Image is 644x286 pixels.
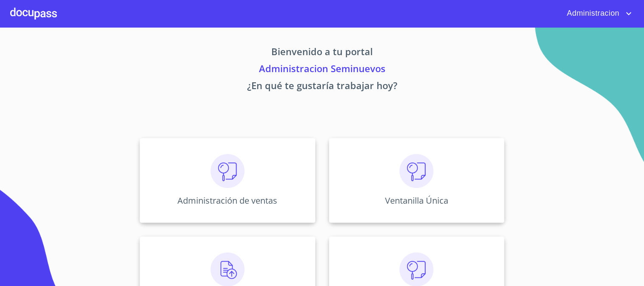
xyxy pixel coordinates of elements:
button: account of current user [560,7,634,20]
p: Ventanilla Única [385,195,448,206]
p: Administracion Seminuevos [61,62,584,79]
p: Bienvenido a tu portal [61,45,584,62]
p: Administración de ventas [177,195,277,206]
span: Administracion [560,7,624,20]
img: consulta.png [211,154,245,188]
img: consulta.png [399,154,433,188]
p: ¿En qué te gustaría trabajar hoy? [61,79,584,95]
